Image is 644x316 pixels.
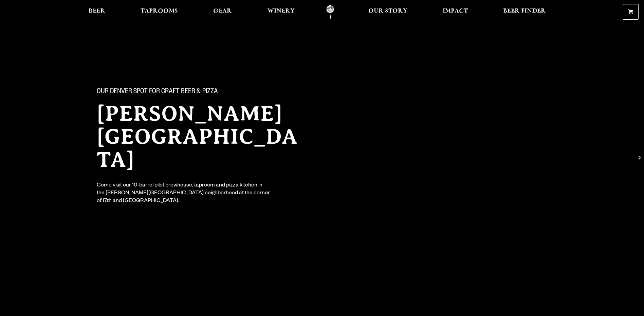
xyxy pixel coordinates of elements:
span: Beer Finder [503,8,546,14]
span: Winery [268,8,295,14]
span: Our Denver spot for craft beer & pizza [97,88,218,97]
span: Beer [89,8,105,14]
div: Come visit our 10-barrel pilot brewhouse, taproom and pizza kitchen in the [PERSON_NAME][GEOGRAPH... [97,182,271,205]
a: Beer [84,4,110,20]
span: Taprooms [141,8,178,14]
span: Gear [213,8,232,14]
span: Impact [443,8,468,14]
a: Odell Home [317,4,343,20]
a: Our Story [364,4,412,20]
a: Beer Finder [499,4,550,20]
a: Winery [263,4,299,20]
a: Gear [209,4,236,20]
span: Our Story [368,8,407,14]
h2: [PERSON_NAME][GEOGRAPHIC_DATA] [97,102,309,171]
a: Impact [438,4,472,20]
a: Taprooms [136,4,182,20]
